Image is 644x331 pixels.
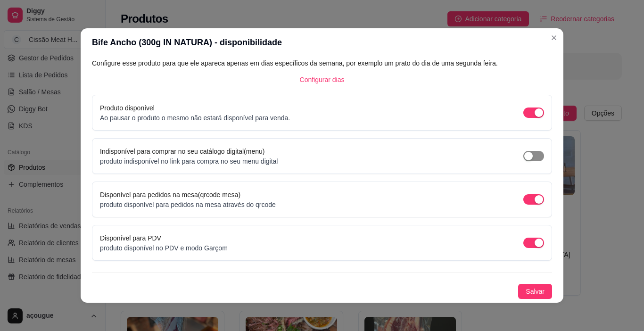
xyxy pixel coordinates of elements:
[100,191,240,199] label: Disponível para pedidos na mesa(qrcode mesa)
[81,28,563,57] header: Bife Ancho (300g IN NATURA) - disponibilidade
[100,234,161,242] label: Disponível para PDV
[100,157,278,166] p: produto indisponível no link para compra no seu menu digital
[526,286,545,297] span: Salvar
[546,30,561,45] button: Close
[100,200,276,209] p: produto disponível para pedidos na mesa através do qrcode
[300,74,345,85] span: Configurar dias
[100,113,290,123] p: Ao pausar o produto o mesmo não estará disponível para venda.
[100,148,264,155] label: Indisponível para comprar no seu catálogo digital(menu)
[292,72,352,87] button: Configurar dias
[100,104,155,112] label: Produto disponível
[100,243,228,253] p: produto disponível no PDV e modo Garçom
[518,284,552,299] button: Salvar
[92,58,552,68] article: Configure esse produto para que ele apareca apenas em dias específicos da semana, por exemplo um ...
